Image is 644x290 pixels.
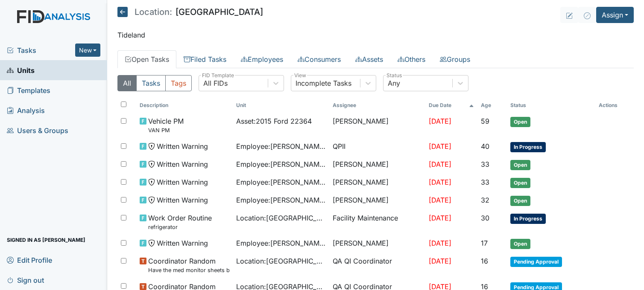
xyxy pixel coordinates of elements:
[148,223,212,231] small: refrigerator
[136,75,166,91] button: Tasks
[510,257,562,267] span: Pending Approval
[7,124,68,137] span: Users & Groups
[7,64,35,77] span: Units
[481,160,489,168] span: 33
[481,257,488,265] span: 16
[329,113,426,138] td: [PERSON_NAME]
[481,178,489,186] span: 33
[7,45,75,55] a: Tasks
[481,214,489,222] span: 30
[510,160,530,170] span: Open
[507,98,595,113] th: Toggle SortBy
[236,177,326,187] span: Employee : [PERSON_NAME]
[429,178,451,186] span: [DATE]
[329,156,426,174] td: [PERSON_NAME]
[329,252,426,278] td: QA QI Coordinator
[148,213,212,231] span: Work Order Routine refrigerator
[203,78,228,88] div: All FIDs
[236,116,312,126] span: Asset : 2015 Ford 22364
[7,233,85,246] span: Signed in as [PERSON_NAME]
[121,101,126,107] input: Toggle All Rows Selected
[135,8,172,16] span: Location:
[329,209,426,235] td: Facility Maintenance
[510,142,546,152] span: In Progress
[429,160,451,168] span: [DATE]
[157,238,208,248] span: Written Warning
[236,256,326,266] span: Location : [GEOGRAPHIC_DATA]
[136,98,233,113] th: Toggle SortBy
[117,75,137,91] button: All
[510,196,530,206] span: Open
[176,50,234,68] a: Filed Tasks
[429,117,451,125] span: [DATE]
[296,78,351,88] div: Incomplete Tasks
[510,214,546,224] span: In Progress
[429,196,451,204] span: [DATE]
[157,159,208,169] span: Written Warning
[117,30,634,40] p: Tideland
[429,214,451,222] span: [DATE]
[510,239,530,249] span: Open
[329,191,426,209] td: [PERSON_NAME]
[165,75,192,91] button: Tags
[157,195,208,205] span: Written Warning
[157,141,208,151] span: Written Warning
[429,239,451,247] span: [DATE]
[234,50,290,68] a: Employees
[236,141,326,151] span: Employee : [PERSON_NAME]
[329,174,426,191] td: [PERSON_NAME]
[7,253,52,267] span: Edit Profile
[510,178,530,188] span: Open
[117,7,263,17] h5: [GEOGRAPHIC_DATA]
[233,98,329,113] th: Toggle SortBy
[329,98,426,113] th: Assignee
[236,213,326,223] span: Location : [GEOGRAPHIC_DATA]
[236,195,326,205] span: Employee : [PERSON_NAME][GEOGRAPHIC_DATA]
[236,159,326,169] span: Employee : [PERSON_NAME]
[481,142,489,151] span: 40
[236,238,326,248] span: Employee : [PERSON_NAME]
[329,138,426,156] td: QPII
[148,256,229,274] span: Coordinator Random Have the med monitor sheets been filled out?
[7,84,50,97] span: Templates
[481,117,489,125] span: 59
[7,104,45,117] span: Analysis
[481,239,488,247] span: 17
[117,75,192,91] div: Type filter
[429,142,451,151] span: [DATE]
[510,117,530,127] span: Open
[596,7,634,23] button: Assign
[390,50,433,68] a: Others
[388,78,400,88] div: Any
[348,50,390,68] a: Assets
[157,177,208,187] span: Written Warning
[290,50,348,68] a: Consumers
[429,257,451,265] span: [DATE]
[117,50,176,68] a: Open Tasks
[7,273,44,287] span: Sign out
[148,266,229,274] small: Have the med monitor sheets been filled out?
[75,43,101,57] button: New
[148,116,184,134] span: Vehicle PM VAN PM
[481,196,489,204] span: 32
[329,235,426,252] td: [PERSON_NAME]
[595,98,634,113] th: Actions
[433,50,477,68] a: Groups
[148,126,184,134] small: VAN PM
[477,98,507,113] th: Toggle SortBy
[425,98,477,113] th: Toggle SortBy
